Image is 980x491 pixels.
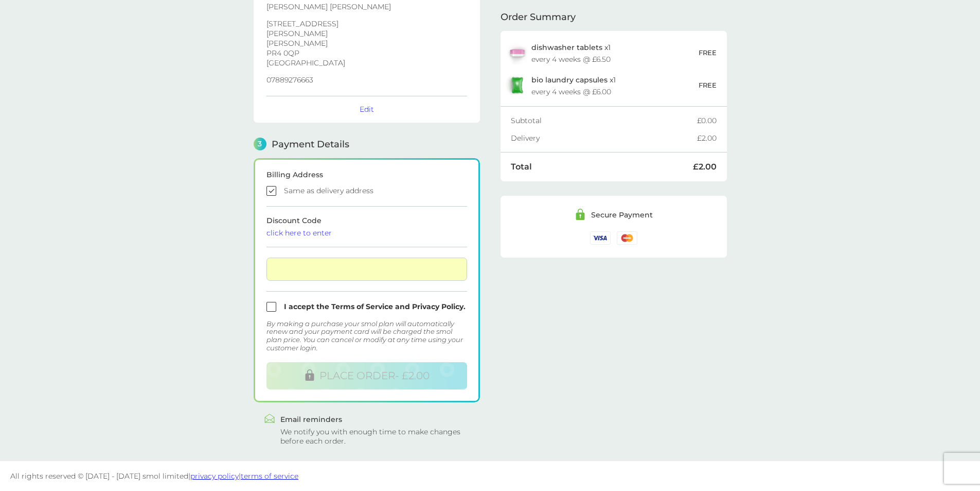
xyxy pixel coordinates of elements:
div: By making a purchase your smol plan will automatically renew and your payment card will be charge... [266,320,467,352]
a: privacy policy [190,471,239,481]
div: £0.00 [697,117,717,124]
p: [PERSON_NAME] [PERSON_NAME] [266,3,467,10]
div: £2.00 [697,134,717,142]
div: Billing Address [266,171,467,178]
p: x 1 [531,43,611,52]
img: /assets/icons/cards/mastercard.svg [617,231,637,244]
div: Email reminders [280,416,470,423]
div: £2.00 [693,163,717,171]
span: PLACE ORDER - £2.00 [319,369,430,382]
p: [PERSON_NAME] [266,30,467,37]
div: Total [511,163,693,171]
div: every 4 weeks @ £6.00 [531,88,611,95]
img: /assets/icons/cards/visa.svg [590,231,611,244]
span: dishwasher tablets [531,43,602,52]
span: Discount Code [266,216,467,236]
div: click here to enter [266,229,467,236]
span: 3 [254,138,266,150]
div: Secure Payment [591,211,653,218]
iframe: Secure card payment input frame [271,265,463,274]
div: every 4 weeks @ £6.50 [531,56,611,63]
div: Delivery [511,134,697,142]
p: [GEOGRAPHIC_DATA] [266,59,467,66]
div: Subtotal [511,117,697,124]
span: bio laundry capsules [531,75,608,84]
p: [STREET_ADDRESS] [266,20,467,27]
p: FREE [699,80,717,91]
a: terms of service [241,471,298,481]
button: PLACE ORDER- £2.00 [266,362,467,390]
p: FREE [699,47,717,58]
span: Order Summary [501,12,576,22]
p: 07889276663 [266,76,467,83]
p: PR4 0QP [266,49,467,57]
div: We notify you with enough time to make changes before each order. [280,427,470,446]
span: Payment Details [272,140,349,149]
p: [PERSON_NAME] [266,40,467,47]
button: Edit [360,105,374,114]
p: x 1 [531,76,616,84]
